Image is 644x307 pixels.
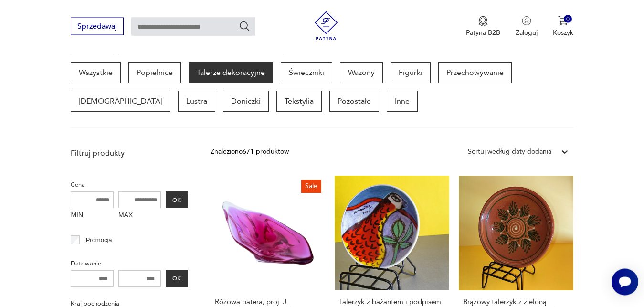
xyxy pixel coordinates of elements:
a: Przechowywanie [438,63,512,84]
a: Wszystkie [71,63,121,84]
label: MIN [71,209,114,224]
a: Figurki [391,63,431,84]
div: Sortuj według daty dodania [468,147,551,158]
a: Tekstylia [276,91,322,112]
a: Talerze dekoracyjne [189,63,273,84]
label: MAX [118,209,161,224]
p: Patyna B2B [466,28,500,37]
div: 0 [564,15,572,23]
button: Zaloguj [516,16,538,37]
button: Patyna B2B [466,16,500,37]
a: Ikona medaluPatyna B2B [466,16,500,37]
button: Szukaj [239,21,250,32]
img: Ikona medalu [478,16,488,27]
button: OK [166,192,188,209]
a: Doniczki [223,91,269,112]
p: Promocja [86,235,112,246]
a: Świeczniki [281,63,332,84]
img: Ikonka użytkownika [522,16,531,26]
button: Sprzedawaj [71,18,124,35]
p: Datowanie [71,259,188,269]
button: 0Koszyk [553,16,573,37]
p: Koszyk [553,28,573,37]
a: [DEMOGRAPHIC_DATA] [71,91,170,112]
div: Znaleziono 671 produktów [211,147,289,158]
a: Inne [387,91,418,112]
a: Wazony [340,63,383,84]
a: Pozostałe [329,91,379,112]
a: Lustra [178,91,215,112]
p: Filtruj produkty [71,148,188,159]
a: Popielnice [128,63,181,84]
iframe: Smartsupp widget button [612,269,638,296]
p: Zaloguj [516,28,538,37]
button: OK [166,271,188,287]
img: Ikona koszyka [558,16,568,26]
img: Patyna - sklep z meblami i dekoracjami vintage [312,11,340,40]
a: Sprzedawaj [71,24,124,31]
p: Cena [71,180,188,191]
